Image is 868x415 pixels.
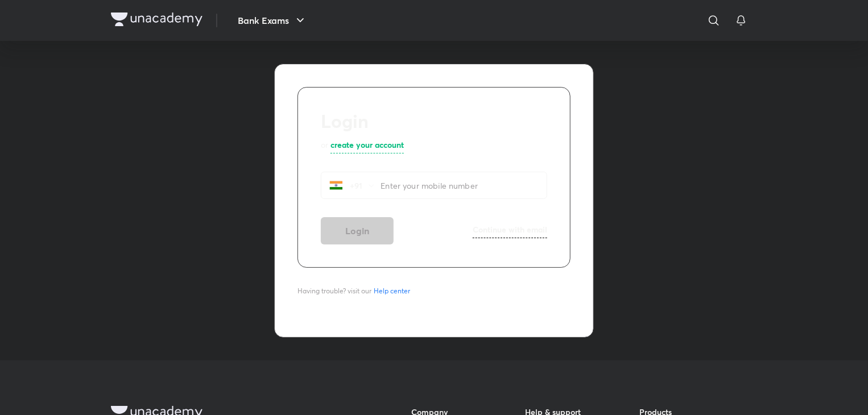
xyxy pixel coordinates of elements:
h2: Login [321,110,547,132]
button: Bank Exams [231,9,314,32]
h6: create your account [330,139,404,151]
input: Enter your mobile number [381,174,547,197]
img: Company Logo [111,13,202,26]
a: create your account [330,139,404,153]
span: Having trouble? visit our [297,286,415,296]
a: Help center [371,286,412,296]
a: Company Logo [111,13,202,29]
button: Login [321,217,394,244]
a: Continue with email [473,223,547,238]
p: +91 [343,180,367,192]
p: or [321,139,328,153]
h6: Continue with email [473,223,547,235]
img: India [329,179,343,192]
